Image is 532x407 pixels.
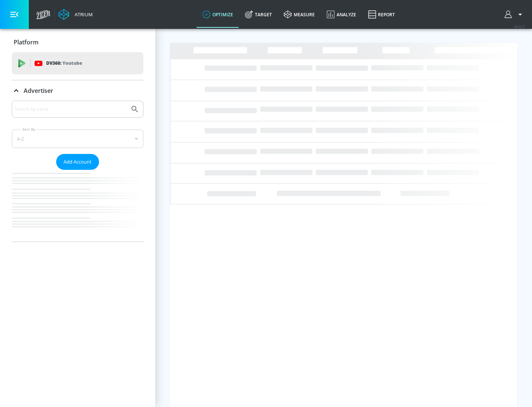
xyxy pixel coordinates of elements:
[239,1,278,28] a: Target
[278,1,321,28] a: measure
[58,9,93,20] a: Atrium
[46,59,82,67] p: DV360:
[197,1,239,28] a: optimize
[362,1,401,28] a: Report
[62,59,82,67] p: Youtube
[12,52,143,74] div: DV360: Youtube
[72,11,93,18] div: Atrium
[14,38,38,46] p: Platform
[64,158,92,166] span: Add Account
[12,80,143,101] div: Advertiser
[321,1,362,28] a: Analyze
[514,24,525,28] span: v 4.32.0
[24,87,53,95] p: Advertiser
[15,104,127,114] input: Search by name
[12,32,143,53] div: Platform
[12,101,143,242] div: Advertiser
[56,154,99,170] button: Add Account
[12,170,143,242] nav: list of Advertiser
[12,129,143,148] div: A-Z
[21,127,37,132] label: Sort By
